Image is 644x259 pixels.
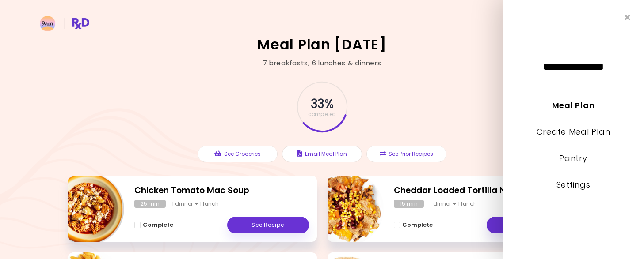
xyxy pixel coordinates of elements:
[282,146,362,162] button: Email Meal Plan
[172,200,219,208] div: 1 dinner + 1 lunch
[559,153,587,164] a: Pantry
[537,126,610,137] a: Create Meal Plan
[51,172,124,245] img: Info - Chicken Tomato Mac Soup
[430,200,477,208] div: 1 dinner + 1 lunch
[310,172,384,245] img: Info - Cheddar Loaded Tortilla Nachos
[556,179,591,190] a: Settings
[227,217,309,233] a: See Recipe - Chicken Tomato Mac Soup
[198,146,278,162] button: See Groceries
[552,100,594,111] a: Meal Plan
[143,221,173,229] span: Complete
[366,146,446,162] button: See Prior Recipes
[394,184,568,197] h2: Cheddar Loaded Tortilla Nachos
[625,13,631,22] i: Close
[263,58,381,68] div: 7 breakfasts , 6 lunches & dinners
[134,184,309,197] h2: Chicken Tomato Mac Soup
[311,97,333,112] span: 33 %
[394,220,433,230] button: Complete - Cheddar Loaded Tortilla Nachos
[402,221,433,229] span: Complete
[257,38,387,52] h2: Meal Plan [DATE]
[40,16,89,31] img: RxDiet
[134,220,173,230] button: Complete - Chicken Tomato Mac Soup
[308,112,336,117] span: completed
[394,200,424,208] div: 15 min
[134,200,166,208] div: 25 min
[487,217,568,233] a: See Recipe - Cheddar Loaded Tortilla Nachos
